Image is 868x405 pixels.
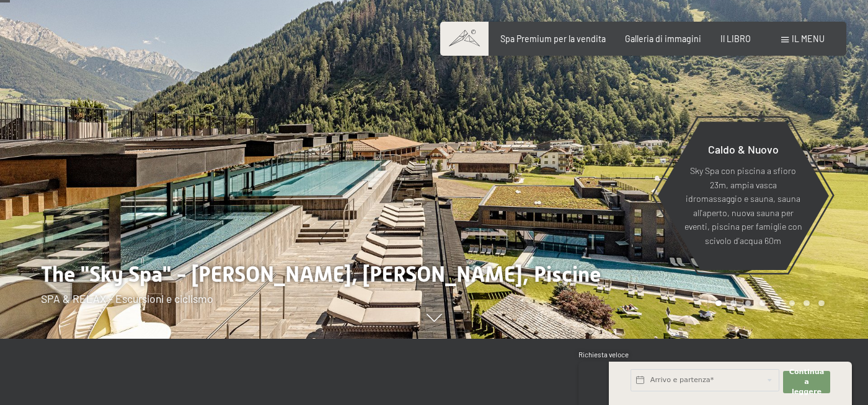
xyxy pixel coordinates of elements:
a: Caldo & Nuovo Sky Spa con piscina a sfioro 23m, ampia vasca idromassaggio e sauna, sauna all'aper... [657,121,830,271]
div: Carousel Page 7 [804,300,810,307]
a: Spa Premium per la vendita [500,33,606,44]
span: Richiesta veloce [578,351,629,359]
div: Carousel Page 6 [789,300,795,307]
div: Carousel Page 3 [745,300,751,307]
div: Carousel Pagina 2 [730,300,737,307]
div: Carousel Page 1 (Losci di corrente) [715,300,722,307]
span: Il menu [792,33,825,44]
span: Continua a leggere [789,367,825,396]
div: Paginazione di Carousel [711,300,824,307]
div: Carousel Page 4 [759,300,766,307]
div: Carousel Page 8 [818,300,825,307]
span: Caldo & Nuovo [708,142,779,156]
a: Galleria di immagini [625,33,701,44]
a: Il LIBRO [720,33,751,44]
p: Sky Spa con piscina a sfioro 23m, ampia vasca idromassaggio e sauna, sauna all'aperto, nuova saun... [684,165,802,248]
div: Carousel Page 5 [774,300,781,307]
button: Continua a leggere [783,371,830,393]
